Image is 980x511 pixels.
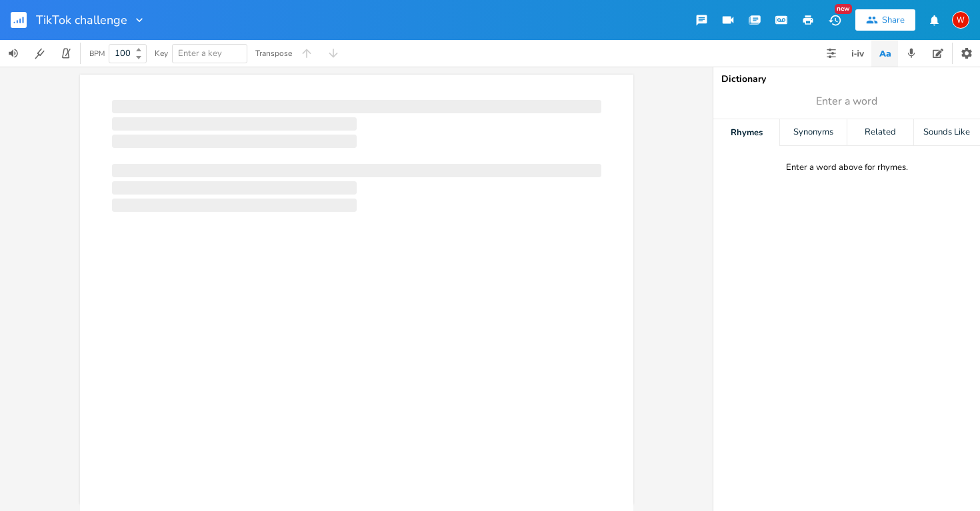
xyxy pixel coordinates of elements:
span: Enter a key [178,47,222,59]
div: Enter a word above for rhymes. [786,162,908,173]
div: Transpose [255,49,292,57]
div: Dictionary [721,75,972,84]
div: Rhymes [713,119,779,146]
div: BPM [89,50,105,57]
button: New [821,8,848,32]
button: Share [855,9,915,31]
div: Share [882,14,905,26]
div: New [835,4,852,14]
span: Enter a word [816,94,877,109]
span: TikTok challenge [36,14,127,26]
div: Sounds Like [914,119,980,146]
div: Wallette Watson [952,11,969,29]
button: W [952,5,969,35]
div: Key [155,49,168,57]
div: Synonyms [780,119,846,146]
div: Related [847,119,913,146]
